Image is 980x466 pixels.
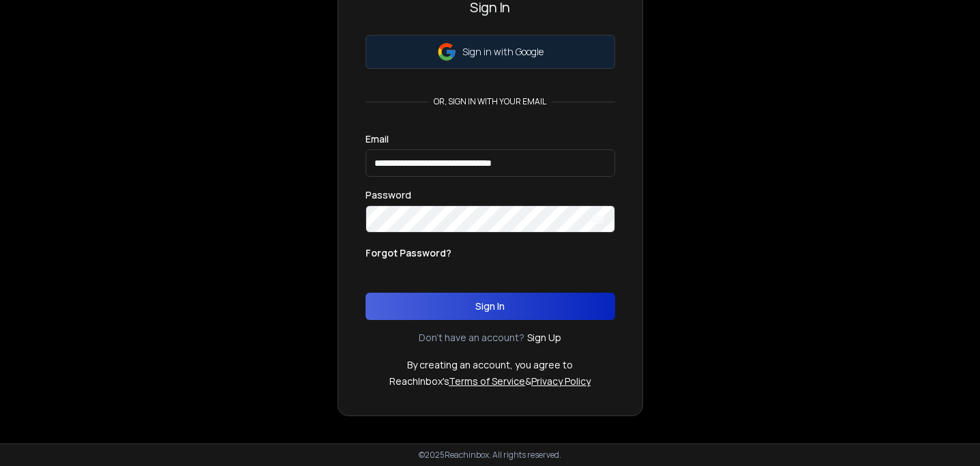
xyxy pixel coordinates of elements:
a: Sign Up [527,331,561,345]
p: Forgot Password? [366,246,451,260]
p: Don't have an account? [419,331,524,345]
button: Sign In [366,293,615,320]
label: Email [366,134,389,144]
a: Privacy Policy [531,375,591,388]
a: Terms of Service [449,375,525,388]
label: Password [366,190,411,200]
p: © 2025 Reachinbox. All rights reserved. [419,450,561,461]
p: By creating an account, you agree to [407,358,573,372]
button: Sign in with Google [366,35,615,69]
p: ReachInbox's & [389,375,591,388]
p: or, sign in with your email [428,96,552,107]
p: Sign in with Google [462,45,544,59]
